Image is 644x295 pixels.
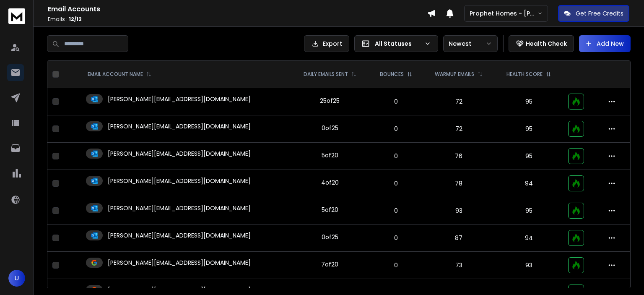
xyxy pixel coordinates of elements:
[470,9,538,18] p: Prophet Homes - [PERSON_NAME]
[495,252,563,279] td: 93
[88,71,151,78] div: EMAIL ACCOUNT NAME
[48,4,427,14] h1: Email Accounts
[380,71,404,78] p: BOUNCES
[108,177,251,185] p: [PERSON_NAME][EMAIL_ADDRESS][DOMAIN_NAME]
[509,35,574,52] button: Health Check
[321,260,338,269] div: 7 of 20
[8,270,25,287] button: U
[558,5,629,22] button: Get Free Credits
[495,170,563,197] td: 94
[495,225,563,252] td: 94
[304,35,349,52] button: Export
[69,16,82,23] span: 12 / 12
[322,233,338,241] div: 0 of 25
[108,122,251,131] p: [PERSON_NAME][EMAIL_ADDRESS][DOMAIN_NAME]
[375,39,421,48] p: All Statuses
[374,152,418,160] p: 0
[579,35,631,52] button: Add New
[374,179,418,188] p: 0
[423,115,495,143] td: 72
[374,234,418,242] p: 0
[108,204,251,212] p: [PERSON_NAME][EMAIL_ADDRESS][DOMAIN_NAME]
[435,71,474,78] p: WARMUP EMAILS
[374,97,418,106] p: 0
[322,124,338,132] div: 0 of 25
[423,252,495,279] td: 73
[48,16,427,23] p: Emails :
[374,206,418,215] p: 0
[304,71,348,78] p: DAILY EMAILS SENT
[526,39,567,48] p: Health Check
[423,197,495,225] td: 93
[320,97,340,105] div: 25 of 25
[374,261,418,269] p: 0
[322,151,338,159] div: 5 of 20
[108,231,251,240] p: [PERSON_NAME][EMAIL_ADDRESS][DOMAIN_NAME]
[423,170,495,197] td: 78
[108,95,251,103] p: [PERSON_NAME][EMAIL_ADDRESS][DOMAIN_NAME]
[423,225,495,252] td: 87
[495,88,563,115] td: 95
[443,35,498,52] button: Newest
[108,258,251,267] p: [PERSON_NAME][EMAIL_ADDRESS][DOMAIN_NAME]
[576,9,623,18] p: Get Free Credits
[495,197,563,225] td: 95
[321,178,339,187] div: 4 of 20
[108,286,251,294] p: [PERSON_NAME][EMAIL_ADDRESS][DOMAIN_NAME]
[8,8,25,24] img: logo
[108,149,251,158] p: [PERSON_NAME][EMAIL_ADDRESS][DOMAIN_NAME]
[423,88,495,115] td: 72
[423,143,495,170] td: 76
[374,125,418,133] p: 0
[495,143,563,170] td: 95
[506,71,543,78] p: HEALTH SCORE
[495,115,563,143] td: 95
[322,206,338,214] div: 5 of 20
